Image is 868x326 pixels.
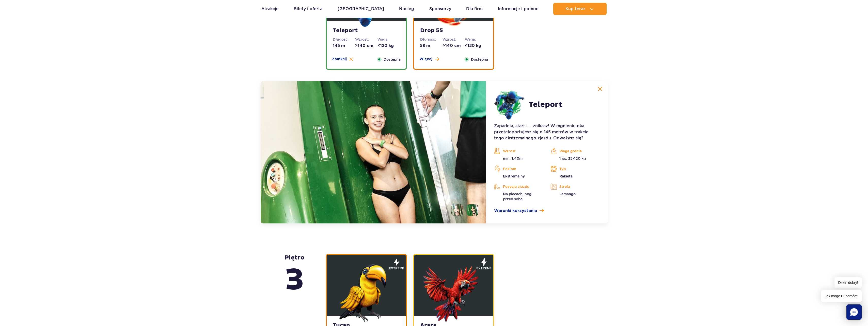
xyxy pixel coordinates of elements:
[332,57,347,62] span: Zamknij
[565,7,586,11] span: Kup teraz
[494,174,543,179] p: Ekstremalny
[494,89,525,120] img: 683e9e16b5164260818783.png
[285,254,305,299] strong: piętro
[333,43,355,48] dd: 145 m
[550,147,599,155] p: Waga gościa
[494,208,599,214] a: Warunki korzystania
[336,261,397,322] img: 683e9e3786a57738606523.png
[420,43,443,48] dd: 58 m
[355,43,377,48] dd: >140 cm
[476,266,492,271] span: extreme
[494,147,543,155] p: Wzrost
[529,100,563,109] h2: Teleport
[550,174,599,179] p: Rakieta
[294,3,322,15] a: Bilety i oferta
[494,165,543,173] p: Poziom
[384,57,401,62] span: Dostępna
[494,156,543,161] p: min. 1.40m
[429,3,451,15] a: Sponsorzy
[261,3,279,15] a: Atrakcje
[465,43,487,48] dd: <120 kg
[419,57,439,62] button: Więcej
[550,156,599,161] p: 1 os. 35-120 kg
[419,57,432,62] span: Więcej
[420,27,487,34] strong: Drop 55
[355,37,377,42] dt: Wzrost:
[423,261,484,322] img: 683e9e4e481cc327238821.png
[389,266,404,271] span: extreme
[377,43,400,48] dd: <120 kg
[466,3,483,15] a: Dla firm
[494,123,599,141] p: Zapadnia, start i… znikasz! W mgnieniu oka przeteleportujesz się o 145 metrów w trakcie tego ekst...
[498,3,538,15] a: Informacje i pomoc
[420,37,443,42] dt: Długość:
[550,165,599,173] p: Typ
[443,37,465,42] dt: Wzrost:
[550,183,599,190] p: Strefa
[443,43,465,48] dd: >140 cm
[465,37,487,42] dt: Waga:
[285,262,305,299] span: 3
[471,57,488,62] span: Dostępna
[550,191,599,197] p: Jamango
[338,3,384,15] a: [GEOGRAPHIC_DATA]
[494,183,543,190] p: Pozycja zjazdu
[821,290,862,302] span: Jak mogę Ci pomóc?
[333,37,355,42] dt: Długość:
[846,304,862,320] div: Chat
[377,37,400,42] dt: Waga:
[332,57,353,62] button: Zamknij
[834,277,862,288] span: Dzień dobry!
[399,3,414,15] a: Nocleg
[494,191,543,202] p: Na plecach, nogi przed sobą
[333,27,400,34] strong: Teleport
[553,3,607,15] button: Kup teraz
[494,208,537,214] span: Warunki korzystania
